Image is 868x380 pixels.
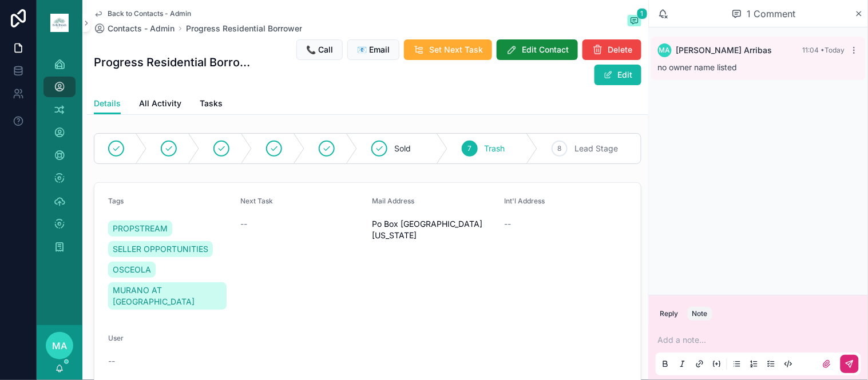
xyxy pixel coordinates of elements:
a: OSCEOLA [108,262,156,278]
span: MURANO AT [GEOGRAPHIC_DATA] [113,285,222,307]
span: Next Task [240,197,273,205]
a: Back to Contacts - Admin [94,9,191,18]
a: SELLER OPPORTUNITIES [108,241,213,257]
a: Tasks [200,93,223,116]
span: Int'l Address [504,197,545,205]
span: Edit Contact [522,44,569,55]
span: Delete [608,44,632,55]
button: 📧 Email [347,39,399,60]
h1: Progress Residential Borrower [94,54,253,70]
a: All Activity [139,93,181,116]
span: -- [240,218,247,230]
a: Contacts - Admin [94,23,175,34]
span: MA [52,339,67,353]
span: User [108,334,124,342]
div: Note [692,309,708,318]
button: 📞 Call [296,39,343,60]
span: PROPSTREAM [113,223,168,234]
span: 1 [637,8,648,19]
span: OSCEOLA [113,264,151,275]
button: Edit [594,65,641,85]
button: Edit Contact [497,39,578,60]
span: 7 [467,144,471,153]
span: 1 Comment [747,7,795,21]
span: no owner name listed [658,62,738,72]
span: 8 [558,144,562,153]
a: PROPSTREAM [108,221,172,237]
span: 11:04 • Today [803,46,845,54]
a: Details [94,93,121,115]
span: Contacts - Admin [108,23,175,34]
span: SELLER OPPORTUNITIES [113,243,208,255]
span: Mail Address [372,197,415,205]
span: [PERSON_NAME] Arribas [676,45,772,56]
a: MURANO AT [GEOGRAPHIC_DATA] [108,282,227,310]
span: Po Box [GEOGRAPHIC_DATA][US_STATE] [372,218,496,241]
span: Tags [108,197,124,205]
button: 1 [628,15,641,29]
div: scrollable content [37,46,82,272]
span: -- [504,218,511,230]
span: Trash [485,143,505,154]
span: MA [659,46,671,55]
span: Details [94,98,121,109]
button: Delete [582,39,641,60]
span: All Activity [139,98,181,109]
button: Note [688,307,712,321]
span: 📞 Call [306,44,333,55]
span: Sold [394,143,411,154]
span: Back to Contacts - Admin [108,9,191,18]
button: Reply [656,307,683,321]
img: App logo [50,14,69,32]
span: Tasks [200,98,223,109]
button: Set Next Task [404,39,492,60]
span: -- [108,355,115,367]
span: Set Next Task [429,44,483,55]
span: 📧 Email [357,44,390,55]
span: Lead Stage [574,143,618,154]
a: Progress Residential Borrower [186,23,302,34]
